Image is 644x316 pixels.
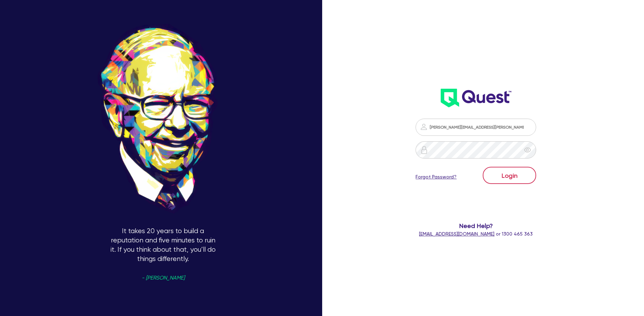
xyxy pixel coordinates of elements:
span: eye [524,146,531,153]
span: Need Help? [390,221,562,230]
a: [EMAIL_ADDRESS][DOMAIN_NAME] [419,231,494,237]
span: - [PERSON_NAME] [142,275,185,281]
img: icon-password [420,146,428,154]
button: Login [483,167,536,184]
input: Email address [416,119,536,136]
span: or 1300 465 363 [419,231,533,237]
img: icon-password [420,123,428,131]
img: wH2k97JdezQIQAAAABJRU5ErkJggg== [441,89,511,107]
a: Forgot Password? [416,173,457,181]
